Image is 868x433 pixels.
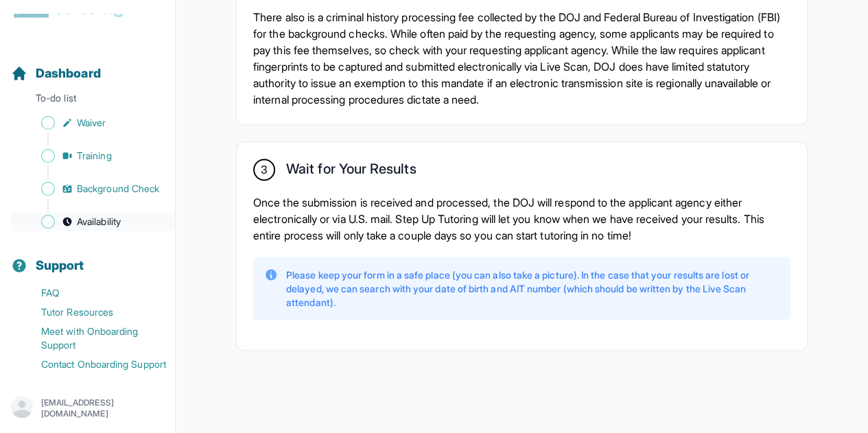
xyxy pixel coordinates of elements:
[11,303,175,322] a: Tutor Resources
[77,149,112,163] span: Training
[11,283,175,303] a: FAQ
[5,42,169,89] button: Dashboard
[11,212,175,231] a: Availability
[11,64,101,83] a: Dashboard
[41,397,164,419] p: [EMAIL_ADDRESS][DOMAIN_NAME]
[11,113,175,132] a: Waiver
[11,322,175,355] a: Meet with Onboarding Support
[261,161,268,178] span: 3
[253,194,790,243] p: Once the submission is received and processed, the DOJ will respond to the applicant agency eithe...
[5,91,169,110] p: To-do list
[5,234,169,281] button: Support
[286,161,416,183] h2: Wait for Your Results
[11,179,175,198] a: Background Check
[36,64,101,83] span: Dashboard
[11,355,175,374] a: Contact Onboarding Support
[77,215,121,229] span: Availability
[286,268,779,309] p: Please keep your form in a safe place (you can also take a picture). In the case that your result...
[253,9,790,108] p: There also is a criminal history processing fee collected by the DOJ and Federal Bureau of Invest...
[77,116,106,130] span: Waiver
[11,146,175,165] a: Training
[36,256,84,275] span: Support
[77,182,159,196] span: Background Check
[11,396,164,421] button: [EMAIL_ADDRESS][DOMAIN_NAME]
